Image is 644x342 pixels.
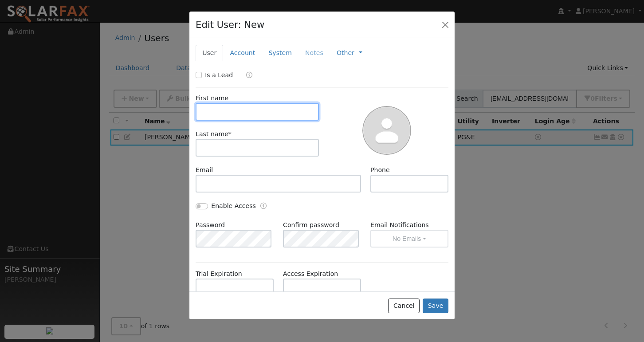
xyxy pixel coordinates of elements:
a: Lead [240,71,252,81]
a: User [196,45,223,61]
label: First name [196,94,228,103]
h4: Edit User: New [196,18,264,32]
label: Email [196,165,213,175]
label: Email Notifications [370,220,448,230]
label: Is a Lead [205,71,233,80]
a: System [262,45,298,61]
a: Enable Access [260,201,267,212]
a: Account [223,45,262,61]
input: Is a Lead [196,72,202,78]
label: Access Expiration [283,269,338,279]
label: Enable Access [211,201,256,211]
button: Cancel [388,299,420,314]
a: Other [337,48,354,58]
label: Trial Expiration [196,269,242,279]
label: Confirm password [283,220,339,230]
span: Required [228,130,232,138]
label: Last name [196,130,232,139]
label: Phone [370,165,390,175]
button: Save [423,299,448,314]
label: Password [196,220,225,230]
